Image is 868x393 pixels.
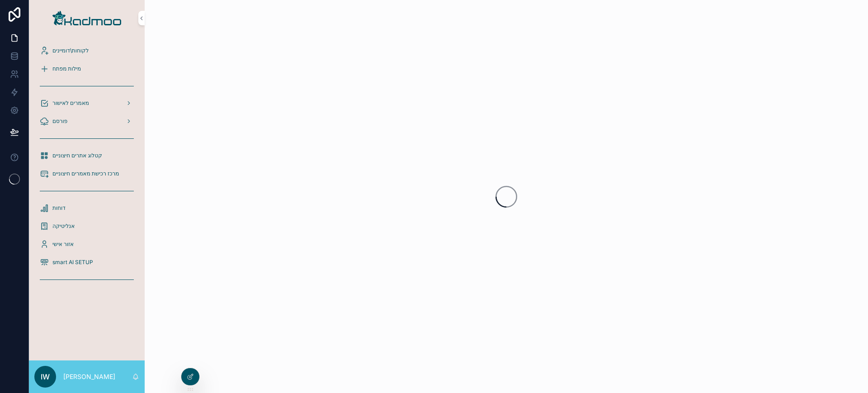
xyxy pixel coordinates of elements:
a: דוחות [34,200,139,216]
span: אנליטיקה [52,223,75,230]
span: smart AI SETUP [52,259,93,266]
span: מאמרים לאישור [52,99,89,107]
span: אזור אישי [52,241,74,248]
span: מילות מפתח [52,65,81,72]
a: smart AI SETUP [34,254,139,270]
div: scrollable content [29,36,145,298]
img: App logo [52,11,121,25]
span: פורסם [52,118,67,125]
a: אזור אישי [34,236,139,252]
a: מאמרים לאישור [34,95,139,111]
span: דוחות [52,204,66,212]
a: לקוחות\דומיינים [34,43,139,59]
p: [PERSON_NAME] [63,372,115,381]
span: iw [41,371,50,382]
a: פורסם [34,113,139,129]
span: מרכז רכישת מאמרים חיצוניים [52,170,119,177]
a: מרכז רכישת מאמרים חיצוניים [34,166,139,182]
span: לקוחות\דומיינים [52,47,89,54]
a: קטלוג אתרים חיצוניים [34,147,139,164]
span: קטלוג אתרים חיצוניים [52,152,102,159]
a: אנליטיקה [34,218,139,234]
a: מילות מפתח [34,61,139,77]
